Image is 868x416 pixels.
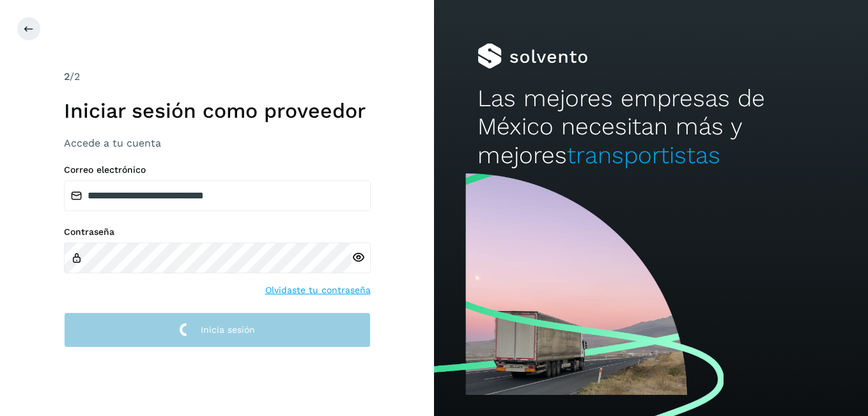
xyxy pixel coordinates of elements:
button: Inicia sesión [64,312,371,348]
label: Correo electrónico [64,164,371,175]
a: Olvidaste tu contraseña [265,284,371,297]
span: transportistas [567,141,720,169]
h1: Iniciar sesión como proveedor [64,99,371,123]
h3: Accede a tu cuenta [64,137,371,149]
h2: Las mejores empresas de México necesitan más y mejores [477,84,825,170]
span: Inicia sesión [201,325,255,334]
label: Contraseña [64,227,371,237]
div: /2 [64,69,371,84]
span: 2 [64,70,70,83]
